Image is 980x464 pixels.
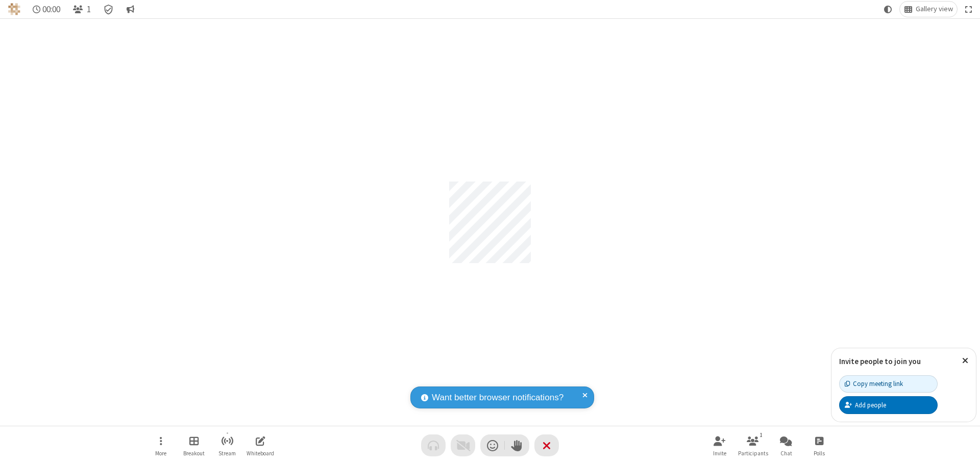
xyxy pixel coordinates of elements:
[961,2,976,17] button: Fullscreen
[505,434,529,456] button: Raise hand
[839,356,921,366] label: Invite people to join you
[218,450,236,456] span: Stream
[42,5,60,14] span: 00:00
[87,5,91,14] span: 1
[183,450,205,456] span: Breakout
[780,450,792,456] span: Chat
[738,450,768,456] span: Participants
[68,2,95,17] button: Open participant list
[738,431,768,460] button: Open participant list
[155,450,166,456] span: More
[245,431,276,460] button: Open shared whiteboard
[880,2,896,17] button: Using system theme
[145,431,176,460] button: Open menu
[771,431,801,460] button: Open chat
[212,431,242,460] button: Start streaming
[480,434,505,456] button: Send a reaction
[432,391,563,404] span: Want better browser notifications?
[757,430,766,440] div: 1
[247,450,274,456] span: Whiteboard
[534,434,559,456] button: End or leave meeting
[99,2,118,17] div: Meeting details Encryption enabled
[916,5,953,13] span: Gallery view
[839,375,938,393] button: Copy meeting link
[954,348,976,373] button: Close popover
[713,450,726,456] span: Invite
[8,3,20,15] img: QA Selenium DO NOT DELETE OR CHANGE
[900,2,957,17] button: Change layout
[704,431,735,460] button: Invite participants (⌘+Shift+I)
[122,2,138,17] button: Conversation
[814,450,825,456] span: Polls
[179,431,209,460] button: Manage Breakout Rooms
[421,434,446,456] button: Audio problem - check your Internet connection or call by phone
[29,2,65,17] div: Timer
[451,434,475,456] button: Video
[804,431,835,460] button: Open poll
[839,396,938,414] button: Add people
[845,379,903,389] div: Copy meeting link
